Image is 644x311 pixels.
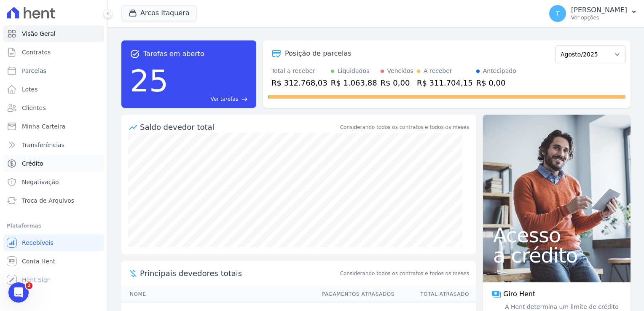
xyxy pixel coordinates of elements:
[22,196,74,205] span: Troca de Arquivos
[22,141,64,149] span: Transferências
[22,257,55,265] span: Conta Hent
[22,239,54,247] span: Recebíveis
[571,14,627,21] p: Ver opções
[493,245,620,265] span: a crédito
[121,5,197,21] button: Arcos Itaquera
[542,2,644,25] button: T [PERSON_NAME] Ver opções
[22,29,56,38] span: Visão Geral
[3,137,104,153] a: Transferências
[22,122,65,131] span: Minha Carteira
[338,67,370,75] div: Liquidados
[387,67,413,75] div: Vencidos
[22,48,51,56] span: Contratos
[3,253,104,270] a: Conta Hent
[417,77,473,88] div: R$ 311.704,15
[331,77,377,88] div: R$ 1.063,88
[340,123,469,131] div: Considerando todos os contratos e todos os meses
[26,282,32,289] span: 2
[3,174,104,190] a: Negativação
[395,286,476,303] th: Total Atrasado
[130,59,169,103] div: 25
[3,62,104,79] a: Parcelas
[8,282,29,303] iframe: Intercom live chat
[476,77,516,88] div: R$ 0,00
[556,11,560,16] span: T
[493,225,620,245] span: Acesso
[172,95,248,103] a: Ver tarefas east
[121,286,314,303] th: Nome
[3,25,104,42] a: Visão Geral
[3,192,104,209] a: Troca de Arquivos
[340,270,469,277] span: Considerando todos os contratos e todos os meses
[22,104,46,112] span: Clientes
[22,85,38,94] span: Lotes
[271,67,327,75] div: Total a receber
[3,155,104,172] a: Crédito
[424,67,452,75] div: A receber
[3,81,104,98] a: Lotes
[140,121,338,133] div: Saldo devedor total
[3,234,104,251] a: Recebíveis
[140,268,338,279] span: Principais devedores totais
[381,77,413,88] div: R$ 0,00
[130,49,140,59] span: task_alt
[22,67,46,75] span: Parcelas
[22,159,43,168] span: Crédito
[3,99,104,116] a: Clientes
[22,178,59,186] span: Negativação
[314,286,395,303] th: Pagamentos Atrasados
[241,96,248,102] span: east
[143,49,204,59] span: Tarefas em aberto
[285,48,352,59] div: Posição de parcelas
[3,44,104,61] a: Contratos
[211,95,238,103] span: Ver tarefas
[271,77,327,88] div: R$ 312.768,03
[571,6,627,14] p: [PERSON_NAME]
[483,67,516,75] div: Antecipado
[3,118,104,135] a: Minha Carteira
[503,289,535,299] span: Giro Hent
[7,221,101,231] div: Plataformas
